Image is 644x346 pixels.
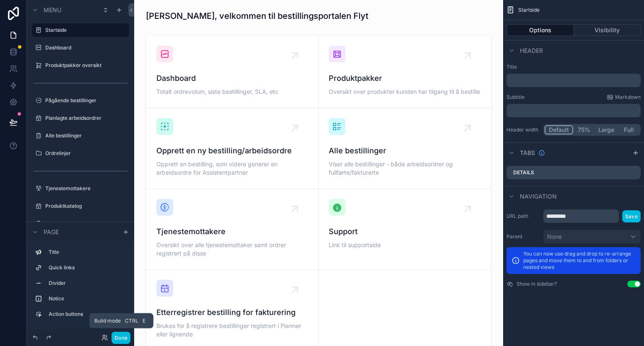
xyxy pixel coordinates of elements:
label: Tilgangsbrukere [45,220,124,227]
label: Quick links [49,264,122,271]
div: scrollable content [506,74,641,87]
label: Title [506,64,641,70]
span: Tabs [520,149,535,157]
span: Startside [518,7,540,13]
p: You can now use drag and drop to re-arrange pages and move them to and from folders or nested views [523,250,636,271]
label: Planlagte arbeidsordrer [45,115,124,121]
span: Menu [44,6,61,14]
span: Header [520,46,543,55]
div: scrollable content [27,242,134,329]
label: URL path [506,213,540,219]
label: Parent [506,233,540,240]
label: Header width [506,127,540,133]
label: Subtitle [506,94,525,101]
span: Markdown [615,94,641,101]
span: None [547,232,562,241]
a: Markdown [607,94,641,101]
button: Options [506,24,574,36]
button: Large [595,125,618,134]
span: Page [44,228,59,236]
label: Startside [45,27,124,34]
button: Done [112,332,130,344]
label: Action buttons [49,311,122,318]
span: Build mode [94,318,121,324]
label: Ordrelinjer [45,150,124,157]
div: scrollable content [506,104,641,117]
label: Tjenestemottakere [45,185,124,192]
button: Visibility [574,24,641,36]
label: Show in sidebar? [517,281,557,287]
span: E [141,318,148,324]
label: Dashboard [45,44,124,51]
label: Produktpakker oversikt [45,62,124,69]
label: Title [49,249,122,256]
label: Alle bestillinger [45,132,124,139]
label: Details [513,169,534,176]
button: None [543,230,641,244]
span: Navigation [520,192,557,201]
button: Save [622,210,641,222]
span: Ctrl [124,317,139,325]
label: Divider [49,280,122,287]
label: Notice [49,295,122,302]
button: Default [545,125,573,134]
label: Produktkatalog [45,203,124,209]
button: Full [618,125,639,134]
button: 75% [573,125,595,134]
label: Pågående bestillinger [45,97,124,104]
